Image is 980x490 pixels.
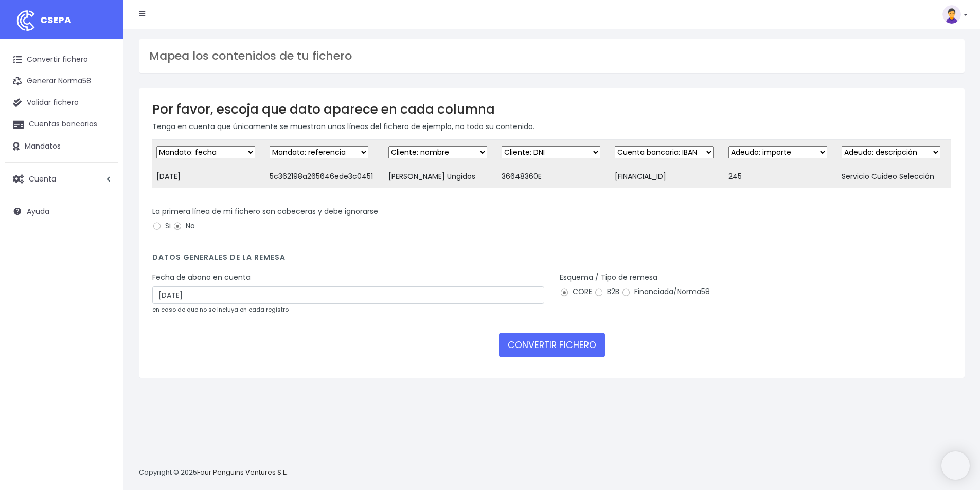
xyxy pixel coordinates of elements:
[497,165,611,189] td: 36648360E
[152,165,265,189] td: [DATE]
[5,70,118,92] a: Generar Norma58
[5,49,118,70] a: Convertir fichero
[152,305,289,314] small: en caso de que no se incluya en cada registro
[384,165,497,189] td: [PERSON_NAME] Ungidos
[152,272,251,283] label: Fecha de abono en cuenta
[942,5,961,24] img: profile
[560,272,657,283] label: Esquema / Tipo de remesa
[139,467,289,478] p: Copyright © 2025 .
[621,286,710,297] label: Financiada/Norma58
[611,165,724,189] td: [FINANCIAL_ID]
[265,165,384,189] td: 5c362198a265646ede3c0451
[724,165,838,189] td: 245
[152,102,951,117] h3: Por favor, escoja que dato aparece en cada columna
[152,253,951,267] h4: Datos generales de la remesa
[5,92,118,114] a: Validar fichero
[13,8,39,33] img: logo
[149,49,954,63] h3: Mapea los contenidos de tu fichero
[5,136,118,157] a: Mandatos
[560,286,592,297] label: CORE
[152,206,378,217] label: La primera línea de mi fichero son cabeceras y debe ignorarse
[499,333,605,357] button: CONVERTIR FICHERO
[29,173,56,184] span: Cuenta
[173,221,195,231] label: No
[5,201,118,222] a: Ayuda
[40,13,72,26] span: CSEPA
[152,221,171,231] label: Si
[5,114,118,135] a: Cuentas bancarias
[5,168,118,190] a: Cuenta
[838,165,951,189] td: Servicio Cuideo Selección
[27,206,49,216] span: Ayuda
[152,121,951,132] p: Tenga en cuenta que únicamente se muestran unas líneas del fichero de ejemplo, no todo su contenido.
[197,467,287,477] a: Four Penguins Ventures S.L.
[594,286,619,297] label: B2B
